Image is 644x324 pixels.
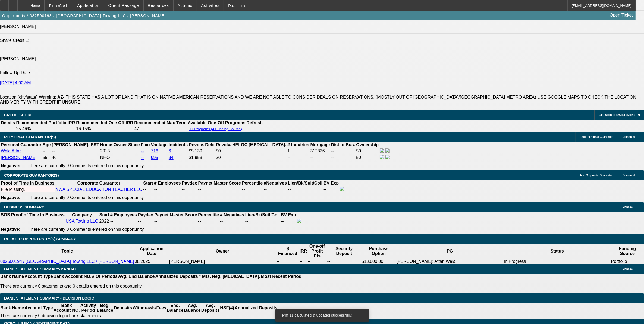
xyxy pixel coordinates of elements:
[55,187,142,192] a: NWA SPECIAL EDUCATION TEACHER LLC
[141,149,144,153] a: --
[143,181,153,185] b: Start
[53,303,80,313] th: Bank Account NO.
[299,259,307,264] td: --
[42,142,51,147] b: Age
[310,142,330,147] b: Mortgage
[1,180,55,186] th: Proof of Time In Business
[608,11,635,20] a: Open Ticket
[197,0,224,11] button: Activities
[169,155,174,160] a: 34
[24,274,53,279] th: Account Type
[114,303,133,313] th: Deposits
[99,213,109,217] b: Start
[201,3,220,8] span: Activities
[1,227,20,232] b: Negative:
[396,244,504,259] th: PG
[323,181,339,185] b: BV Exp
[189,148,215,154] td: $5,139
[2,14,166,18] span: Opportunity / 082500193 / [GEOGRAPHIC_DATA] Towing LLC / [PERSON_NAME]
[281,218,296,224] td: --
[198,213,219,217] b: Percentile
[340,187,344,191] img: facebook-icon.png
[182,186,197,192] td: --
[1,149,21,153] a: Wela Attar
[134,120,187,126] th: Recommended Max Term
[611,259,644,264] td: Portfolio
[264,181,287,185] b: #Negatives
[156,303,167,313] th: Fees
[134,259,169,264] td: 08/2025
[356,148,379,154] td: 50
[0,284,301,289] p: There are currently 0 statements and 0 details entered on this opportunity
[4,267,77,271] span: BANK STATEMENT SUMMARY-MANUAL
[143,186,153,192] td: --
[189,142,215,147] b: Revolv. Debt
[327,259,361,264] td: --
[276,244,299,259] th: $ Financed
[611,244,644,259] th: Funding Source
[356,142,379,147] b: Ownership
[100,142,140,147] b: Home Owner Since
[220,213,244,217] b: # Negatives
[110,219,113,223] span: --
[72,213,92,217] b: Company
[24,303,53,313] th: Account Type
[148,3,169,8] span: Resources
[4,135,56,139] span: PERSONAL GUARANTOR(S)
[1,212,10,218] th: SOS
[198,274,261,279] th: # Mts. Neg. [MEDICAL_DATA].
[323,186,339,192] td: --
[167,303,184,313] th: End. Balance
[29,195,144,200] span: There are currently 0 Comments entered on this opportunity
[73,0,103,11] button: Application
[189,155,215,161] td: $1,958
[307,244,327,259] th: One-off Profit Pts
[310,155,330,161] td: --
[198,181,241,185] b: Paynet Master Score
[307,259,327,264] td: --
[188,127,244,131] button: 17 Programs (4 Funding Source)
[0,259,134,264] a: 082500194 / [GEOGRAPHIC_DATA] Towing LLC / [PERSON_NAME]
[623,174,635,177] span: Comment
[287,155,309,161] td: --
[380,155,384,159] img: facebook-icon.png
[245,213,280,217] b: Lien/Bk/Suit/Coll
[4,237,76,241] span: RELATED OPPORTUNITY(S) SUMMARY
[220,303,234,313] th: NSF(#)
[276,259,299,264] td: --
[331,155,356,161] td: --
[57,95,63,99] b: AZ
[275,309,367,322] div: Term 11 calculated & updated successfully.
[77,181,120,185] b: Corporate Guarantor
[331,148,356,154] td: --
[134,126,187,132] td: 47
[118,274,155,279] th: Avg. End Balance
[132,303,156,313] th: Withdrawls
[201,303,220,313] th: Avg. Deposits
[110,213,137,217] b: # Employees
[261,274,302,279] th: Most Recent Period
[356,155,379,161] td: 50
[4,173,59,177] span: CORPORATE GUARANTOR(S)
[151,142,168,147] b: Vantage
[52,142,99,147] b: [PERSON_NAME]. EST
[1,195,20,200] b: Negative:
[288,186,323,192] td: --
[264,187,287,192] div: --
[385,155,390,159] img: linkedin-icon.png
[4,296,94,300] span: Bank Statement Summary - Decision Logic
[504,259,611,264] td: In Progress
[169,259,276,264] td: [PERSON_NAME]
[310,148,330,154] td: 312836
[216,148,287,154] td: $0
[245,218,280,224] td: --
[288,181,322,185] b: Lien/Bk/Suit/Coll
[42,148,51,154] td: --
[108,3,139,8] span: Credit Package
[154,186,181,192] td: --
[1,120,15,126] th: Details
[216,155,287,161] td: $0
[396,259,504,264] td: [PERSON_NAME]; Attar, Wela
[141,142,150,147] b: Fico
[144,0,173,11] button: Resources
